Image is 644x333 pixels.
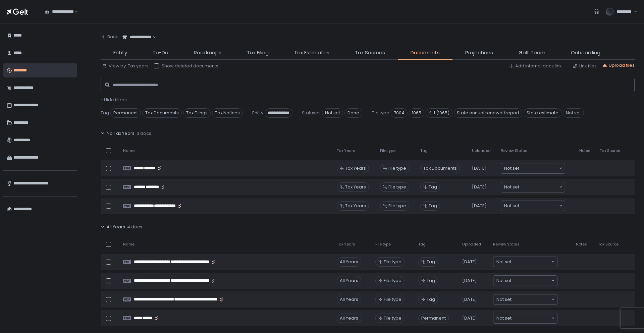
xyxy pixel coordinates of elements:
span: Entity [252,110,263,116]
span: K-1 (1065) [426,108,452,118]
input: Search for option [519,165,558,172]
span: 4 docs [127,224,142,230]
span: Uploaded [472,148,491,153]
div: All Years [337,314,361,323]
span: File type [375,242,391,247]
span: Permanent [418,314,449,323]
input: Search for option [519,184,558,190]
span: Done [344,108,362,118]
span: Not set [496,259,512,265]
span: Tag [429,203,437,209]
span: File type [388,165,406,171]
input: Search for option [512,259,551,265]
span: Not set [322,108,343,118]
span: Tax Years [337,148,355,153]
input: Search for option [512,277,551,284]
span: Not set [496,315,512,322]
span: Tax Source [600,148,620,153]
span: Uploaded [462,242,481,247]
span: File type [384,278,401,284]
button: Back [101,30,118,44]
span: No Tax Years [107,130,135,136]
input: Search for option [74,8,74,15]
span: 7004 [391,108,408,118]
button: - Hide filters [101,97,127,103]
span: Tax Documents [142,108,182,118]
span: File type [388,203,406,209]
span: [DATE] [462,296,477,302]
span: Documents [411,49,440,57]
span: Not set [563,108,584,118]
span: Tax Years [345,184,366,190]
div: All Years [337,276,361,285]
span: Tag [427,259,435,265]
span: [DATE] [462,259,477,265]
span: File type [384,259,401,265]
span: [DATE] [462,278,477,284]
span: Tag [101,110,109,116]
span: Permanent [110,108,141,118]
span: Name [123,242,135,247]
span: State estimate [524,108,561,118]
span: State annual renewal/report [454,108,522,118]
span: Tag [420,148,428,153]
span: 3 docs [137,130,151,136]
div: Back [101,34,118,40]
div: Link files [573,63,597,69]
button: Add internal docs link [508,63,562,69]
span: File type [384,296,401,302]
span: Review Status [493,242,520,247]
span: Tax Years [345,203,366,209]
span: [DATE] [472,184,487,190]
span: Tax Filings [183,108,211,118]
span: Gelt Team [519,49,545,57]
button: Upload files [602,62,635,68]
span: Tag [429,184,437,190]
span: [DATE] [472,203,487,209]
div: All Years [337,295,361,304]
span: Tax Sources [355,49,385,57]
span: File type [380,148,395,153]
div: Search for option [493,294,557,304]
span: [DATE] [472,165,487,171]
span: Tax Years [345,165,366,171]
div: Search for option [493,313,557,323]
span: Tag [427,278,435,284]
span: Statuses [302,110,321,116]
span: Not set [496,296,512,303]
span: Review Status [501,148,527,153]
span: Not set [504,165,519,172]
input: Search for option [152,34,152,41]
span: Onboarding [571,49,600,57]
span: 1065 [409,108,424,118]
span: Tax Documents [420,164,460,173]
span: Not set [504,184,519,190]
span: Tag [427,296,435,302]
span: To-Do [153,49,168,57]
span: File type [384,315,401,321]
div: Search for option [493,276,557,286]
span: Tax Source [598,242,619,247]
span: Roadmaps [194,49,221,57]
span: Not set [496,277,512,284]
input: Search for option [512,315,551,322]
span: File type [372,110,389,116]
span: Tag [418,242,426,247]
button: View by: Tax years [102,63,149,69]
span: Tax Estimates [294,49,329,57]
span: [DATE] [462,315,477,321]
span: Notes [579,148,590,153]
div: Search for option [501,201,565,211]
div: Search for option [118,30,156,44]
span: Tax Years [337,242,355,247]
span: Entity [113,49,127,57]
span: Projections [465,49,493,57]
div: Search for option [493,257,557,267]
span: Not set [504,203,519,209]
div: All Years [337,257,361,267]
div: Search for option [501,163,565,173]
span: Tax Notices [212,108,243,118]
